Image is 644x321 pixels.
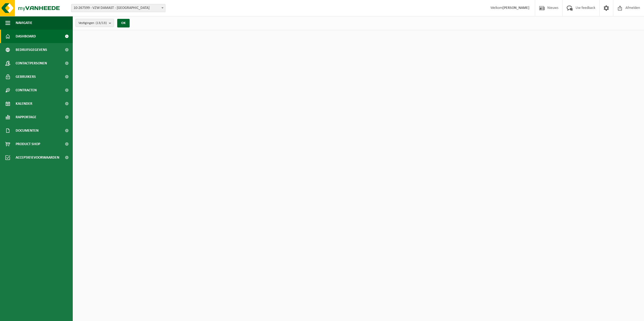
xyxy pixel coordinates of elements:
[16,137,40,151] span: Product Shop
[16,110,36,124] span: Rapportage
[75,19,114,27] button: Vestigingen(13/13)
[16,16,32,30] span: Navigatie
[16,43,47,57] span: Bedrijfsgegevens
[16,70,36,83] span: Gebruikers
[16,151,59,164] span: Acceptatievoorwaarden
[71,4,165,12] span: 10-267599 - VZW DAMAST - KORTRIJK
[16,124,39,137] span: Documenten
[71,4,165,12] span: 10-267599 - VZW DAMAST - KORTRIJK
[503,6,529,10] strong: [PERSON_NAME]
[16,57,47,70] span: Contactpersonen
[16,97,32,110] span: Kalender
[117,19,130,27] button: OK
[78,19,107,27] span: Vestigingen
[96,21,107,25] count: (13/13)
[16,30,36,43] span: Dashboard
[16,83,37,97] span: Contracten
